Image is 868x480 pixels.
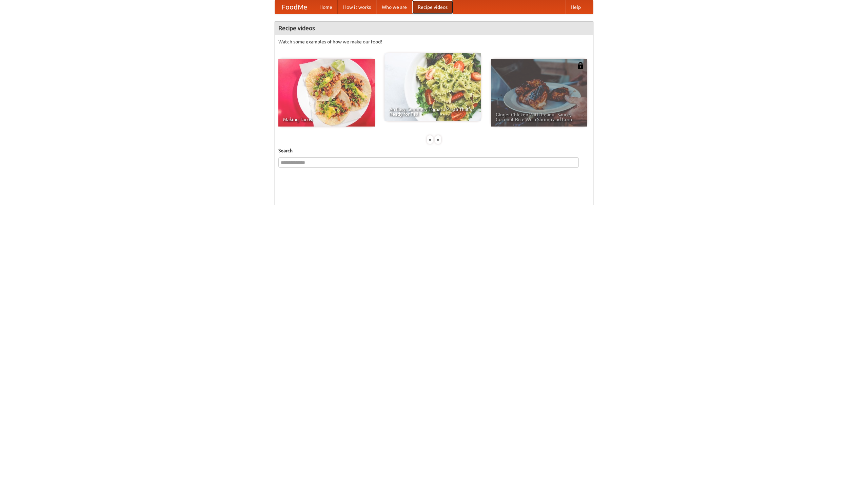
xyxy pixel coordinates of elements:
p: Watch some examples of how we make our food! [278,38,590,45]
span: An Easy, Summery Tomato Pasta That's Ready for Fall [389,107,476,116]
a: Recipe videos [412,0,453,14]
a: An Easy, Summery Tomato Pasta That's Ready for Fall [384,53,481,121]
img: 483408.png [577,62,584,69]
span: Making Tacos [283,117,370,122]
a: Help [565,0,586,14]
a: Home [314,0,338,14]
a: How it works [338,0,376,14]
a: Who we are [376,0,412,14]
a: FoodMe [275,0,314,14]
div: » [435,135,441,144]
h4: Recipe videos [275,21,593,35]
a: Making Tacos [278,59,375,127]
div: « [427,135,433,144]
h5: Search [278,147,590,154]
